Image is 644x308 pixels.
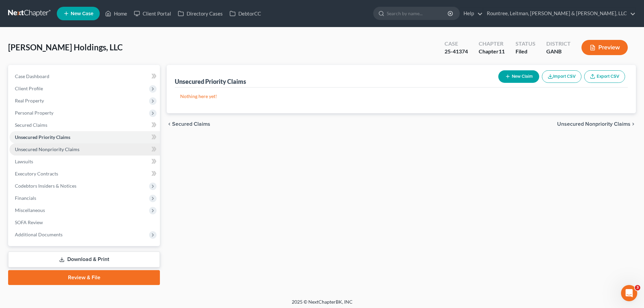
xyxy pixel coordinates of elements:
[9,70,160,82] a: Case Dashboard
[167,121,172,127] i: chevron_left
[516,48,535,55] div: Filed
[15,207,45,213] span: Miscellaneous
[15,183,76,189] span: Codebtors Insiders & Notices
[9,156,160,168] a: Lawsuits
[584,70,625,83] a: Export CSV
[15,98,44,103] span: Real Property
[387,7,449,20] input: Search by name...
[102,7,130,20] a: Home
[167,121,210,127] button: chevron_left Secured Claims
[9,216,160,229] a: SOFA Review
[15,219,43,225] span: SOFA Review
[499,48,505,54] span: 11
[635,285,640,290] span: 3
[15,232,63,237] span: Additional Documents
[174,7,226,20] a: Directory Cases
[557,121,636,127] button: Unsecured Nonpriority Claims chevron_right
[130,7,174,20] a: Client Portal
[15,86,43,91] span: Client Profile
[483,7,636,20] a: Rountree, Leitman, [PERSON_NAME] & [PERSON_NAME], LLC
[557,121,630,127] span: Unsecured Nonpriority Claims
[15,134,70,140] span: Unsecured Priority Claims
[8,252,160,267] a: Download & Print
[15,110,53,116] span: Personal Property
[445,40,468,48] div: Case
[15,73,49,79] span: Case Dashboard
[15,146,79,152] span: Unsecured Nonpriority Claims
[621,285,637,301] iframe: Intercom live chat
[8,42,123,52] span: [PERSON_NAME] Holdings, LLC
[175,77,246,86] div: Unsecured Priority Claims
[516,40,535,48] div: Status
[9,131,160,143] a: Unsecured Priority Claims
[9,168,160,180] a: Executory Contracts
[172,121,210,127] span: Secured Claims
[546,40,571,48] div: District
[71,11,93,16] span: New Case
[15,159,33,164] span: Lawsuits
[498,70,539,83] button: New Claim
[8,270,160,285] a: Review & File
[546,48,571,55] div: GANB
[15,171,58,176] span: Executory Contracts
[9,119,160,131] a: Secured Claims
[226,7,264,20] a: DebtorCC
[445,48,468,55] div: 25-41374
[630,121,636,127] i: chevron_right
[479,48,505,55] div: Chapter
[15,195,36,201] span: Financials
[9,143,160,156] a: Unsecured Nonpriority Claims
[460,7,483,20] a: Help
[15,122,47,128] span: Secured Claims
[542,70,581,83] button: Import CSV
[180,93,622,100] p: Nothing here yet!
[479,40,505,48] div: Chapter
[581,40,628,55] button: Preview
